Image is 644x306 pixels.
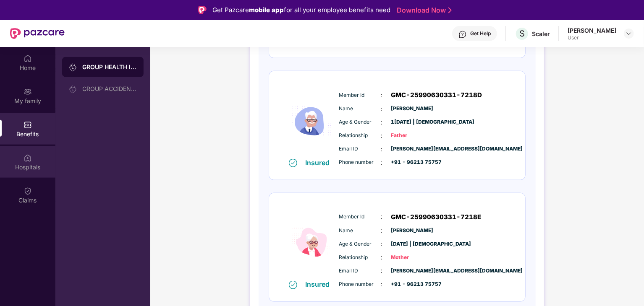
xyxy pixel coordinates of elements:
img: svg+xml;base64,PHN2ZyBpZD0iRHJvcGRvd24tMzJ4MzIiIHhtbG5zPSJodHRwOi8vd3d3LnczLm9yZy8yMDAwL3N2ZyIgd2... [626,30,632,37]
span: Member Id [339,91,381,99]
span: [PERSON_NAME] [391,227,433,235]
div: GROUP ACCIDENTAL INSURANCE [82,86,137,92]
img: svg+xml;base64,PHN2ZyB3aWR0aD0iMjAiIGhlaWdodD0iMjAiIHZpZXdCb3g9IjAgMCAyMCAyMCIgZmlsbD0ibm9uZSIgeG... [69,85,77,93]
img: svg+xml;base64,PHN2ZyBpZD0iSGVscC0zMngzMiIgeG1sbnM9Imh0dHA6Ly93d3cudzMub3JnLzIwMDAvc3ZnIiB3aWR0aD... [458,30,467,39]
span: S [519,29,525,39]
span: Name [339,227,381,235]
img: Stroke [448,6,452,15]
img: icon [287,205,337,280]
span: +91 - 96213 75757 [391,280,433,288]
span: 1[DATE] | [DEMOGRAPHIC_DATA] [391,118,433,126]
div: Scaler [532,30,550,38]
span: : [381,131,383,140]
span: [PERSON_NAME] [391,105,433,113]
div: Insured [306,158,335,167]
img: icon [287,84,337,158]
img: svg+xml;base64,PHN2ZyB3aWR0aD0iMjAiIGhlaWdodD0iMjAiIHZpZXdCb3g9IjAgMCAyMCAyMCIgZmlsbD0ibm9uZSIgeG... [24,88,32,96]
span: : [381,239,383,249]
img: svg+xml;base64,PHN2ZyBpZD0iQmVuZWZpdHMiIHhtbG5zPSJodHRwOi8vd3d3LnczLm9yZy8yMDAwL3N2ZyIgd2lkdGg9Ij... [24,121,32,129]
span: Email ID [339,267,381,275]
div: GROUP HEALTH INSURANCE [82,63,137,71]
span: Member Id [339,213,381,221]
div: Insured [306,280,335,288]
span: GMC-25990630331-7218E [391,212,482,222]
span: : [381,91,383,100]
span: [PERSON_NAME][EMAIL_ADDRESS][DOMAIN_NAME] [391,145,433,153]
a: Download Now [397,6,449,15]
img: svg+xml;base64,PHN2ZyB4bWxucz0iaHR0cDovL3d3dy53My5vcmcvMjAwMC9zdmciIHdpZHRoPSIxNiIgaGVpZ2h0PSIxNi... [289,281,297,289]
span: [DATE] | [DEMOGRAPHIC_DATA] [391,240,433,248]
div: User [568,34,616,41]
span: : [381,253,383,262]
span: GMC-25990630331-7218D [391,90,482,100]
span: : [381,280,383,289]
span: Age & Gender [339,240,381,248]
div: Get Pazcare for all your employee benefits need [212,5,390,15]
img: svg+xml;base64,PHN2ZyBpZD0iQ2xhaW0iIHhtbG5zPSJodHRwOi8vd3d3LnczLm9yZy8yMDAwL3N2ZyIgd2lkdGg9IjIwIi... [24,187,32,195]
img: svg+xml;base64,PHN2ZyB4bWxucz0iaHR0cDovL3d3dy53My5vcmcvMjAwMC9zdmciIHdpZHRoPSIxNiIgaGVpZ2h0PSIxNi... [289,159,297,167]
span: Email ID [339,145,381,153]
span: Mother [391,254,433,262]
span: Phone number [339,158,381,166]
span: : [381,226,383,235]
span: : [381,145,383,154]
span: : [381,104,383,114]
span: [PERSON_NAME][EMAIL_ADDRESS][DOMAIN_NAME] [391,267,433,275]
span: Relationship [339,132,381,140]
img: Logo [198,6,207,14]
img: New Pazcare Logo [10,28,65,39]
div: [PERSON_NAME] [568,26,616,34]
img: svg+xml;base64,PHN2ZyBpZD0iSG9tZSIgeG1sbnM9Imh0dHA6Ly93d3cudzMub3JnLzIwMDAvc3ZnIiB3aWR0aD0iMjAiIG... [24,54,32,63]
span: : [381,266,383,275]
span: +91 - 96213 75757 [391,158,433,166]
strong: mobile app [249,6,284,14]
span: : [381,158,383,167]
span: Father [391,132,433,140]
span: Relationship [339,254,381,262]
div: Get Help [470,30,491,37]
span: Age & Gender [339,118,381,126]
span: Name [339,105,381,113]
img: svg+xml;base64,PHN2ZyB3aWR0aD0iMjAiIGhlaWdodD0iMjAiIHZpZXdCb3g9IjAgMCAyMCAyMCIgZmlsbD0ibm9uZSIgeG... [69,63,77,72]
img: svg+xml;base64,PHN2ZyBpZD0iSG9zcGl0YWxzIiB4bWxucz0iaHR0cDovL3d3dy53My5vcmcvMjAwMC9zdmciIHdpZHRoPS... [24,154,32,162]
span: : [381,212,383,221]
span: : [381,118,383,127]
span: Phone number [339,280,381,288]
